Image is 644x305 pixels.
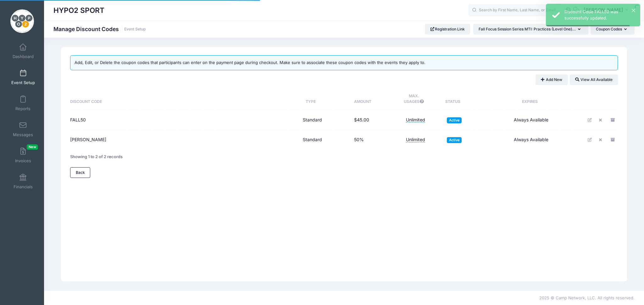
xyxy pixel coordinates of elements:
button: View All Available [570,74,618,85]
a: Back [70,167,90,178]
span: Dashboard [13,54,34,59]
th: Amount [351,88,403,110]
span: Reports [15,106,31,111]
a: Event Setup [8,66,38,88]
div: Showing 1 to 2 of 2 records [70,150,123,164]
span: New [27,144,38,150]
th: Max. Usages [403,88,429,110]
span: Unlimited [406,137,425,142]
div: Add, Edit, or Delete the coupon codes that participants can enter on the payment page during chec... [70,55,618,70]
td: Standard [274,130,351,150]
a: Archive [608,115,618,125]
td: Always Available [480,110,582,130]
td: Standard [274,110,351,130]
span: Financials [14,184,33,190]
span: Messages [13,132,33,137]
img: HYPO2 SPORT [10,9,34,33]
th: Expires [480,88,582,110]
a: Financials [8,170,38,192]
span: Event Setup [11,80,35,85]
span: [PERSON_NAME] [70,137,106,142]
th: Discount Code [70,88,274,110]
a: Archive [608,135,618,145]
span: Active [447,117,462,123]
button: Coupon Codes [591,24,635,35]
span: FALL50 [70,117,86,122]
td: Always Available [480,130,582,150]
button: Add New [536,74,568,85]
button: × [632,9,635,12]
td: 50% [351,130,403,150]
span: Fall Focus Session Series MTI: Practices (Level One)... [479,27,576,31]
div: Discount Code FALL50 was successfully updated. [564,9,635,21]
a: InvoicesNew [8,144,38,166]
span: Invoices [15,158,31,163]
a: Registration Link [425,24,470,35]
h1: HYPO2 SPORT [53,3,104,18]
button: Fall Focus Session Series MTI: Practices (Level One)... [473,24,588,35]
h1: Manage Discount Codes [53,26,146,32]
button: [PERSON_NAME] [580,3,635,18]
a: Event Setup [124,27,146,32]
th: Status [428,88,480,110]
td: $45.00 [351,110,403,130]
span: Unlimited [406,117,425,123]
a: Reports [8,92,38,114]
th: Type [274,88,351,110]
a: Dashboard [8,40,38,62]
input: Search by First Name, Last Name, or Email... [468,4,563,17]
span: 2025 © Camp Network, LLC. All rights reserved. [539,295,635,300]
a: Messages [8,118,38,140]
span: Active [447,137,462,143]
